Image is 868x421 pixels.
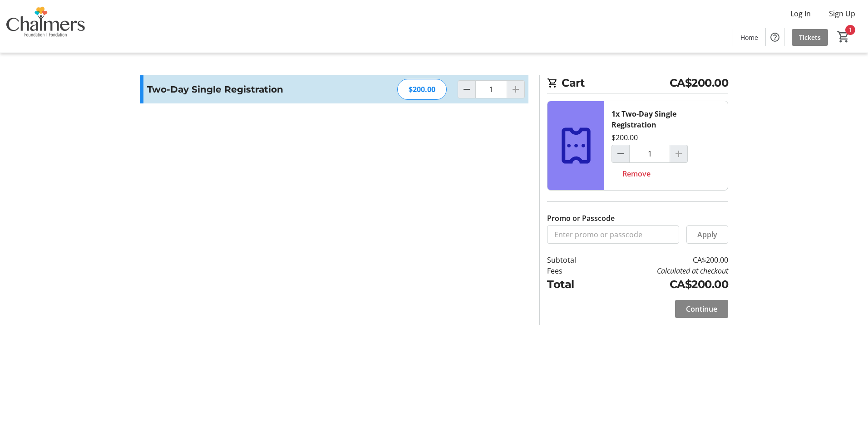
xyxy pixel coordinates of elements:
span: Continue [686,304,717,314]
div: $200.00 [612,132,638,143]
td: Calculated at checkout [600,265,728,276]
button: Decrement by one [458,81,475,98]
span: Tickets [799,33,821,42]
td: Subtotal [547,255,600,265]
button: Continue [675,300,728,318]
button: Help [766,28,784,46]
span: Remove [622,168,651,179]
img: Chalmers Foundation's Logo [5,4,86,49]
button: Sign Up [822,6,863,21]
button: Apply [686,225,728,244]
td: CA$200.00 [600,276,728,293]
input: Two-Day Single Registration Quantity [629,145,670,163]
span: Home [740,33,758,42]
div: 1x Two-Day Single Registration [612,108,720,130]
span: Sign Up [829,8,855,19]
div: $200.00 [397,79,447,100]
button: Decrement by one [612,145,629,162]
span: Apply [697,229,717,240]
button: Remove [612,165,661,183]
button: Cart [835,29,852,45]
button: Log In [783,6,818,21]
td: Fees [547,265,600,276]
span: Log In [790,8,811,19]
label: Promo or Passcode [547,213,615,224]
span: CA$200.00 [670,75,729,91]
input: Enter promo or passcode [547,225,679,244]
h3: Two-Day Single Registration [147,83,345,96]
td: CA$200.00 [600,255,728,265]
input: Two-Day Single Registration Quantity [475,80,507,98]
a: Tickets [792,29,828,46]
td: Total [547,276,600,293]
h2: Cart [547,75,728,93]
a: Home [733,29,765,46]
